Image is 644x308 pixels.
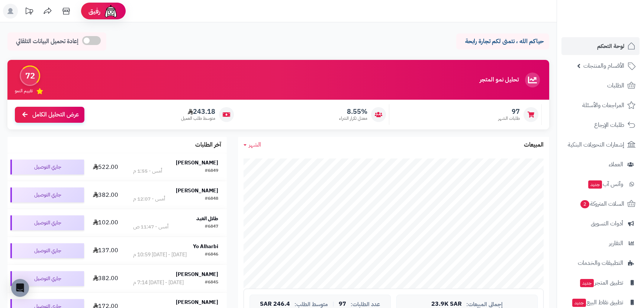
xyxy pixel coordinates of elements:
[20,4,38,20] a: تحديثات المنصة
[561,136,640,154] a: إشعارات التحويلات البنكية
[580,199,624,209] span: السلات المتروكة
[193,243,218,250] strong: Yo Alharbi
[462,37,544,46] p: حياكم الله ، نتمنى لكم تجارة رابحة
[597,41,624,51] span: لوحة التحكم
[133,195,165,203] div: أمس - 12:07 م
[181,108,215,116] span: 243.18
[582,100,624,110] span: المراجعات والأسئلة
[10,215,84,230] div: جاري التوصيل
[15,107,84,123] a: عرض التحليل الكامل
[133,223,168,231] div: أمس - 11:47 ص
[176,270,218,278] strong: [PERSON_NAME]
[87,181,125,209] td: 382.00
[561,96,640,114] a: المراجعات والأسئلة
[351,301,380,308] span: عدد الطلبات:
[176,159,218,167] strong: [PERSON_NAME]
[609,159,623,170] span: العملاء
[10,160,84,174] div: جاري التوصيل
[133,279,184,286] div: [DATE] - [DATE] 7:14 م
[87,153,125,181] td: 522.00
[10,271,84,286] div: جاري التوصيل
[587,179,623,189] span: وآتس آب
[561,175,640,193] a: وآتس آبجديد
[498,108,520,116] span: 97
[580,279,594,287] span: جديد
[87,265,125,292] td: 382.00
[205,195,218,203] div: #6848
[205,167,218,175] div: #6849
[10,243,84,258] div: جاري التوصيل
[561,234,640,252] a: التقارير
[561,77,640,94] a: الطلبات
[561,215,640,232] a: أدوات التسويق
[11,279,29,297] div: Open Intercom Messenger
[16,37,78,46] span: إعادة تحميل البيانات التلقائي
[591,218,623,229] span: أدوات التسويق
[294,301,328,308] span: متوسط الطلب:
[561,155,640,173] a: العملاء
[10,187,84,202] div: جاري التوصيل
[561,37,640,55] a: لوحة التحكم
[583,61,624,71] span: الأقسام والمنتجات
[339,301,346,308] span: 97
[579,277,623,288] span: تطبيق المتجر
[15,88,33,94] span: تقييم النمو
[196,215,218,222] strong: طلال العيد
[176,187,218,195] strong: [PERSON_NAME]
[568,139,624,150] span: إشعارات التحويلات البنكية
[339,115,367,122] span: معدل تكرار الشراء
[498,115,520,122] span: طلبات الشهر
[561,274,640,292] a: تطبيق المتجرجديد
[32,110,79,119] span: عرض التحليل الكامل
[561,195,640,213] a: السلات المتروكة2
[561,254,640,272] a: التطبيقات والخدمات
[524,142,544,148] h3: المبيعات
[87,237,125,264] td: 137.00
[244,141,261,149] a: الشهر
[588,180,602,189] span: جديد
[466,301,503,308] span: إجمالي المبيعات:
[431,301,462,308] span: 23.9K SAR
[249,140,261,149] span: الشهر
[205,223,218,231] div: #6847
[480,77,519,83] h3: تحليل نمو المتجر
[572,299,586,307] span: جديد
[103,4,118,19] img: ai-face.png
[205,279,218,286] div: #6845
[594,120,624,130] span: طلبات الإرجاع
[195,142,221,148] h3: آخر الطلبات
[87,209,125,237] td: 102.00
[607,80,624,91] span: الطلبات
[609,238,623,248] span: التقارير
[88,7,100,16] span: رفيق
[260,301,290,308] span: 246.4 SAR
[181,115,215,122] span: متوسط طلب العميل
[205,251,218,259] div: #6846
[133,251,187,259] div: [DATE] - [DATE] 10:59 م
[176,298,218,306] strong: [PERSON_NAME]
[561,116,640,134] a: طلبات الإرجاع
[332,301,334,307] span: |
[339,108,367,116] span: 8.55%
[571,297,623,308] span: تطبيق نقاط البيع
[133,167,162,175] div: أمس - 1:55 م
[578,258,623,268] span: التطبيقات والخدمات
[580,200,589,208] span: 2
